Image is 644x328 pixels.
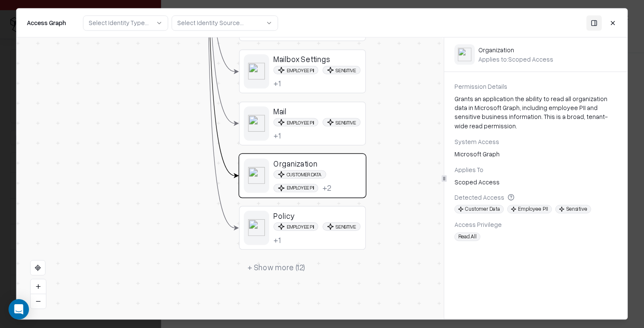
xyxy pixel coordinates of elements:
[454,150,617,158] div: Microsoft Graph
[239,258,313,277] button: + Show more (12)
[454,220,617,229] div: Access Privilege
[27,18,66,28] div: Access Graph
[507,205,552,213] span: Employee PII
[586,15,602,31] button: Toggle Panel
[83,15,168,31] button: Select Identity Type...
[273,54,361,64] div: Mailbox Settings
[454,178,617,187] div: Scoped Access
[273,184,318,192] span: Employee PII
[177,18,244,27] div: Select Identity Source...
[454,205,504,213] span: Customer Data
[454,94,617,130] div: Grants an application the ability to read all organization data in Microsoft Graph, including emp...
[478,46,553,54] div: Organization
[454,193,617,201] div: Detected Access
[454,165,617,174] div: Applies To
[322,66,360,74] span: Sensitive
[273,211,361,221] div: Policy
[454,232,480,241] span: Read.All
[273,131,281,141] div: + 1
[322,118,360,127] span: Sensitive
[273,106,361,116] div: Mail
[273,223,318,231] span: Employee PII
[458,48,471,61] img: entra
[273,235,281,245] div: + 1
[273,79,281,88] div: + 1
[322,183,331,193] button: +2
[555,205,591,213] span: Sensitive
[454,137,617,146] div: System Access
[273,131,281,141] button: +1
[273,79,281,88] button: +1
[273,118,318,127] span: Employee PII
[454,82,617,91] div: Permission Details
[478,55,553,63] div: Applies to: Scoped Access
[273,235,281,245] button: +1
[322,223,360,231] span: Sensitive
[89,18,149,27] div: Select Identity Type...
[322,183,331,193] div: + 2
[273,66,318,74] span: Employee PII
[172,15,278,31] button: Select Identity Source...
[273,158,361,168] div: Organization
[273,170,326,179] span: Customer Data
